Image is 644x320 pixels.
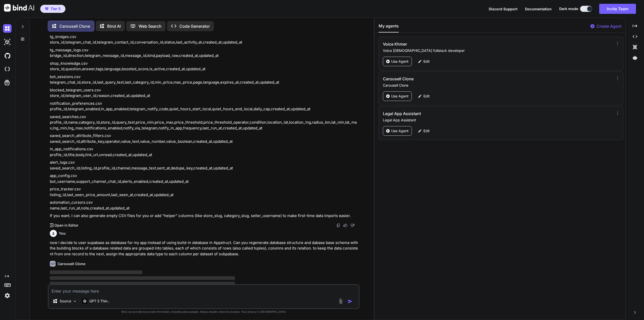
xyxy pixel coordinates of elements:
[50,240,358,257] p: now i decide to user supabase as database for my app instead of using build-in database in Appstr...
[139,23,162,29] p: Web Search
[50,114,358,131] p: saved_searches.csv profile_id,name,category_id,store_id,query_text,price_min,price_max,price_thre...
[50,74,358,85] p: bot_sessions.csv telegram_chat_id,store_id,last_query_text,last_category_id,min_price,max_price,p...
[60,299,71,304] p: Source
[348,299,353,304] img: icon
[383,118,608,123] p: Legal App Assistant
[50,101,358,112] p: notification_preferences.csv profile_id,telegram_enabled,in_app_enabled,telegram_notify_code,quie...
[391,59,409,64] p: Use Agent
[59,23,90,29] p: Carousell Clone
[89,299,109,304] p: GPT 5 Thin..
[489,6,517,12] button: Discord Support
[50,213,358,219] p: If you want, I can also generate empty CSV files for you or add “helper” columns (like store_slug...
[525,6,552,12] button: Documentation
[51,6,61,11] span: Tier 5
[3,65,12,74] img: cloudideIcon
[50,61,358,72] p: shop_knowledge.csv store_id,question,answer,tags,language,boosted_score,is_active,created_at,upda...
[391,128,409,133] p: Use Agent
[383,41,541,47] h3: Voice Khmer
[559,6,578,11] span: Dark mode
[50,146,358,158] p: in_app_notifications.csv profile_id,title,body,link_url,unread,created_at,updated_at
[3,51,12,60] img: githubDark
[50,160,358,171] p: alert_logs.csv saved_search_id,listing_id,profile_id,channel,message_text,sent_at,dedupe_key,crea...
[50,87,358,99] p: blocked_telegram_users.csv store_id,telegram_user_id,reason,created_at,updated_at
[423,59,430,64] p: Edit
[50,47,358,59] p: tg_message_logs.csv bridge_id,direction,telegram_message_id,message_id,kind,payload_raw,created_a...
[3,24,12,33] img: darkChat
[379,23,399,32] button: My agents
[73,299,77,303] img: Pick Models
[383,83,608,88] p: Carousell Clone
[40,5,65,13] button: premiumTier 5
[48,310,359,314] p: Bind can provide inaccurate information, including about people. Always double-check its answers....
[107,23,121,29] p: Bind AI
[338,298,344,304] img: attachment
[50,133,358,144] p: saved_search_attribute_filters.csv saved_search_id,attribute_key,operator,value_text,value_number...
[599,4,636,14] button: Invite Team
[50,276,235,280] span: ‌
[54,223,78,228] p: Open in Editor
[423,128,430,133] p: Edit
[391,94,409,99] p: Use Agent
[423,94,430,99] p: Edit
[59,231,66,236] h6: You
[3,38,12,46] img: darkAi-studio
[50,173,358,184] p: app_config.csv bot_username,support_channel_chat_id,alerts_enabled,created_at,updated_at
[50,282,235,286] span: ‌
[58,261,85,266] h6: Carousell Clone
[50,34,358,45] p: tg_bridges.csv store_id,telegram_chat_id,telegram_contact_id,conversation_id,status,last_activity...
[45,7,49,10] img: premium
[383,111,541,117] h3: Legal App Assistant
[343,223,347,227] img: like
[336,223,340,227] img: copy
[3,291,12,300] img: settings
[50,200,358,211] p: automation_cursors.csv name,last_run_at,note,created_at,updated_at
[82,299,87,303] img: GPT 5 Thinking High
[596,23,621,29] p: Create Agent
[383,48,608,53] p: Voice [DEMOGRAPHIC_DATA] fullstack developer
[383,76,541,82] h3: Carousell Clone
[50,270,142,274] span: ‌
[350,223,354,227] img: dislike
[179,23,210,29] p: Code Generator
[50,186,358,198] p: price_tracker.csv listing_id,last_seen_price_amount,last_seen_at,created_at,updated_at
[4,4,34,12] img: Bind AI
